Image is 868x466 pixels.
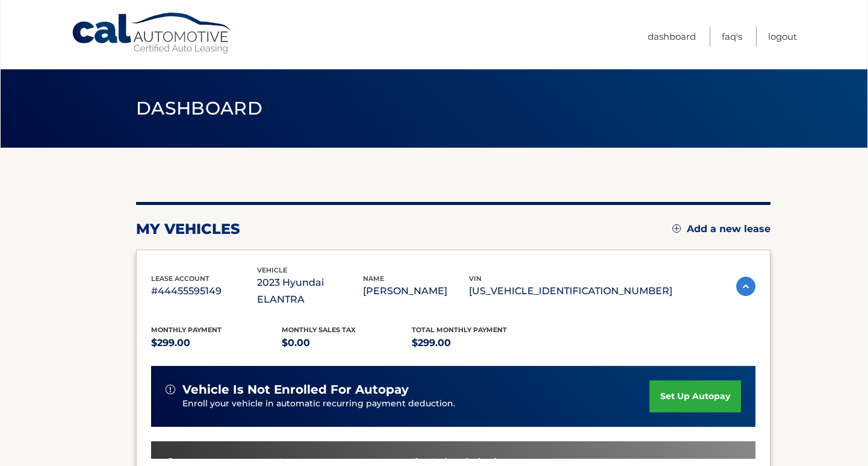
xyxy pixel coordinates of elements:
span: vehicle is not enrolled for autopay [182,382,409,397]
p: Enroll your vehicle in automatic recurring payment deduction. [182,397,649,411]
h2: my vehicles [136,220,240,238]
a: Cal Automotive [71,12,234,55]
a: Add a new lease [672,223,770,235]
a: FAQ's [722,27,742,46]
a: set up autopay [649,380,741,412]
span: lease account [151,274,209,283]
a: Dashboard [648,27,696,46]
span: vin [469,274,482,283]
span: name [363,274,384,283]
img: accordion-active.svg [736,277,755,296]
span: vehicle [257,266,287,274]
p: #44455595149 [151,283,257,300]
img: add.svg [672,224,681,233]
img: alert-white.svg [166,385,175,394]
p: 2023 Hyundai ELANTRA [257,274,363,308]
p: [PERSON_NAME] [363,283,469,300]
p: $0.00 [282,335,412,351]
a: Logout [768,27,797,46]
p: [US_VEHICLE_IDENTIFICATION_NUMBER] [469,283,672,300]
span: Dashboard [136,97,262,119]
p: $299.00 [412,335,542,351]
span: Monthly sales Tax [282,326,356,334]
span: Total Monthly Payment [412,326,507,334]
p: $299.00 [151,335,282,351]
span: Monthly Payment [151,326,222,334]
